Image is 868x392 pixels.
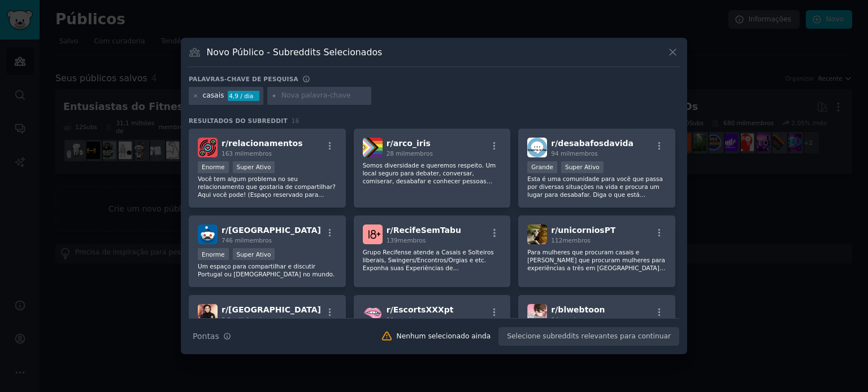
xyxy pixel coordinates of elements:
[551,139,558,148] font: r/
[393,139,431,148] font: arco_iris
[363,224,383,244] img: RecifeSemTabu
[559,316,587,323] font: membros
[558,139,633,148] font: desabafosdavida
[189,117,288,124] font: Resultados do Subreddit
[551,226,558,235] font: r/
[363,304,383,324] img: EscortsXXXpt
[570,150,598,157] font: membros
[393,305,454,314] font: EscortsXXXpt
[281,91,367,101] input: Nova palavra-chave
[244,150,272,157] font: membros
[405,150,433,157] font: membros
[551,237,562,244] font: 112
[363,162,496,192] font: Somos diversidade e queremos respeito. Um local seguro para debater, conversar, comiserar, desaba...
[198,175,336,206] font: Você tem algum problema no seu relacionamento que gostaria de compartilhar? Aqui você pode! (Espa...
[198,263,335,278] font: Um espaço para compartilhar e discutir Portugal ou [DEMOGRAPHIC_DATA] no mundo.
[527,224,547,244] img: unicórniosPT
[558,226,615,235] font: unicorniosPT
[387,226,393,235] font: r/
[222,139,228,148] font: r/
[387,150,405,157] font: 28 mil
[394,316,422,323] font: membros
[398,237,426,244] font: membros
[222,305,228,314] font: r/
[207,47,383,58] font: Novo Público - Subreddits Selecionados
[363,249,496,287] font: Grupo Recifense atende a Casais e Solteiros liberais, Swingers/Encontros/Orgias e etc. Exponha su...
[558,305,605,314] font: blwebtoon
[292,117,300,124] font: 16
[387,237,398,244] font: 139
[531,164,553,170] font: Grande
[228,226,321,235] font: [GEOGRAPHIC_DATA]
[393,226,461,235] font: RecifeSemTabu
[387,139,393,148] font: r/
[202,164,225,170] font: Enorme
[203,91,224,99] font: casais
[397,332,491,340] font: Nenhum selecionado ainda
[244,237,272,244] font: membros
[237,164,271,170] font: Super Ativo
[198,138,218,157] img: relacionamentos
[189,327,235,346] button: Pontas
[229,93,253,99] font: 4,9 / dia
[198,224,218,244] img: Portugal
[387,316,394,323] font: 20
[222,316,266,323] font: 3,3 milhões de
[237,251,271,258] font: Super Ativo
[228,305,321,314] font: [GEOGRAPHIC_DATA]
[551,305,558,314] font: r/
[527,175,663,214] font: Esta é uma comunidade para você que passa por diversas situações na vida e procura um lugar para ...
[222,237,244,244] font: 746 mil
[562,237,591,244] font: membros
[527,249,665,311] font: Para mulheres que procuram casais e [PERSON_NAME] que procuram mulheres para experiências a três ...
[387,305,393,314] font: r/
[222,226,228,235] font: r/
[189,76,298,82] font: Palavras-chave de pesquisa
[198,304,218,324] img: Brasil
[527,304,547,324] img: blwebtoon
[363,138,383,157] img: arco_íris
[202,251,225,258] font: Enorme
[266,316,294,323] font: membros
[193,332,219,341] font: Pontas
[228,139,302,148] font: relacionamentos
[222,150,244,157] font: 163 mil
[551,150,570,157] font: 94 mil
[565,164,600,170] font: Super Ativo
[527,138,547,157] img: desabafosdavida
[551,316,558,323] font: 24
